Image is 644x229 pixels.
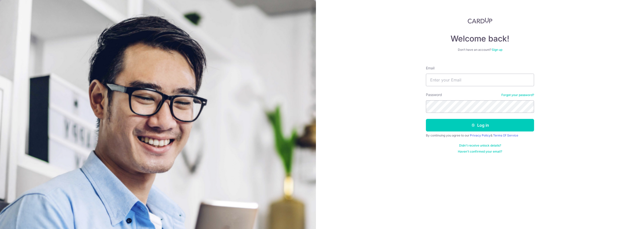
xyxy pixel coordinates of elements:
[426,133,534,138] div: By continuing you agree to our &
[426,92,442,97] label: Password
[492,48,502,52] a: Sign up
[501,93,534,97] a: Forgot your password?
[459,144,501,148] a: Didn't receive unlock details?
[426,119,534,131] button: Log in
[426,34,534,44] h4: Welcome back!
[470,133,491,137] a: Privacy Policy
[468,18,492,24] img: CardUp Logo
[426,74,534,86] input: Enter your Email
[458,150,502,154] a: Haven't confirmed your email?
[493,133,518,137] a: Terms Of Service
[426,66,434,71] label: Email
[426,48,534,52] div: Don’t have an account?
